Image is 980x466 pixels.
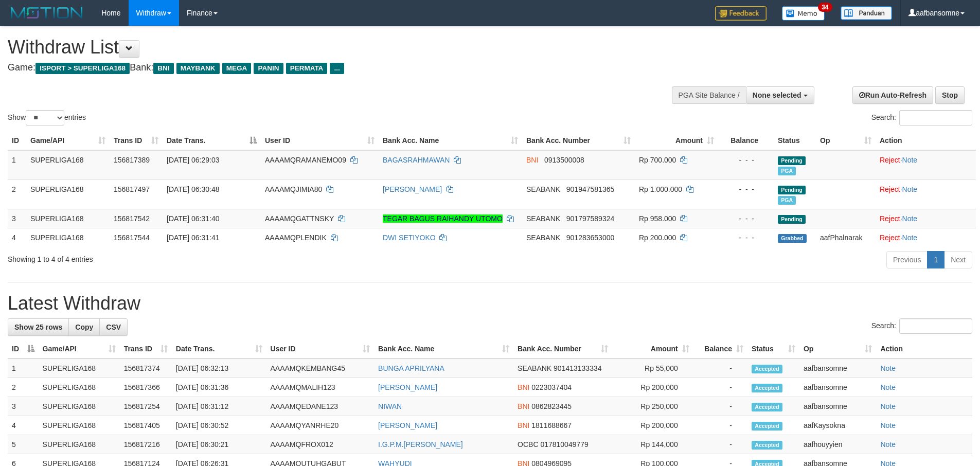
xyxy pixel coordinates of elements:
[693,397,747,416] td: -
[286,63,328,74] span: PERMATA
[172,416,266,435] td: [DATE] 06:30:52
[167,185,219,193] span: [DATE] 06:30:48
[172,435,266,454] td: [DATE] 06:30:21
[612,416,693,435] td: Rp 200,000
[172,359,266,378] td: [DATE] 06:32:13
[902,156,918,164] a: Note
[876,209,976,228] td: ·
[26,150,110,180] td: SUPERLIGA168
[927,251,945,268] a: 1
[672,86,746,104] div: PGA Site Balance /
[8,150,26,180] td: 1
[778,156,806,165] span: Pending
[566,185,614,193] span: Copy 901947581365 to clipboard
[265,214,334,223] span: AAAAMQGATTNSKY
[816,228,876,247] td: aafPhalnarak
[8,359,39,378] td: 1
[526,185,560,193] span: SEABANK
[639,234,676,242] span: Rp 200.000
[39,397,120,416] td: SUPERLIGA168
[935,86,965,104] a: Stop
[26,131,110,150] th: Game/API: activate to sort column ascending
[39,416,120,435] td: SUPERLIGA168
[778,196,796,205] span: Marked by aafromsomean
[531,383,572,391] span: Copy 0223037404 to clipboard
[722,213,770,224] div: - - -
[902,185,918,193] a: Note
[8,339,39,359] th: ID: activate to sort column descending
[120,416,172,435] td: 156817405
[163,131,261,150] th: Date Trans.: activate to sort column descending
[378,383,437,391] a: [PERSON_NAME]
[26,228,110,247] td: SUPERLIGA168
[167,156,219,164] span: [DATE] 06:29:03
[880,214,900,223] a: Reject
[518,421,529,429] span: BNI
[383,156,450,164] a: BAGASRAHMAWAN
[752,384,782,392] span: Accepted
[612,435,693,454] td: Rp 144,000
[871,110,972,126] label: Search:
[35,63,130,74] span: ISPORT > SUPERLIGA168
[39,359,120,378] td: SUPERLIGA168
[39,378,120,397] td: SUPERLIGA168
[722,155,770,165] div: - - -
[8,180,26,209] td: 2
[374,339,513,359] th: Bank Acc. Name: activate to sort column ascending
[265,234,327,242] span: AAAAMQPLENDIK
[266,397,375,416] td: AAAAMQEDANE123
[566,214,614,223] span: Copy 901797589324 to clipboard
[114,185,150,193] span: 156817497
[818,3,832,12] span: 34
[167,214,219,223] span: [DATE] 06:31:40
[902,214,918,223] a: Note
[778,167,796,175] span: Marked by aafphoenmanit
[75,323,93,331] span: Copy
[693,359,747,378] td: -
[554,364,601,372] span: Copy 901413133334 to clipboard
[899,110,972,126] input: Search:
[639,214,676,223] span: Rp 958.000
[172,339,266,359] th: Date Trans.: activate to sort column ascending
[693,435,747,454] td: -
[513,339,612,359] th: Bank Acc. Number: activate to sort column ascending
[383,214,503,223] a: TEGAR BAGUS RAIHANDY UTOMO
[120,359,172,378] td: 156817374
[799,435,876,454] td: aafhouyyien
[612,397,693,416] td: Rp 250,000
[880,383,896,391] a: Note
[110,131,163,150] th: Trans ID: activate to sort column ascending
[378,364,444,372] a: BUNGA APRILYANA
[693,339,747,359] th: Balance: activate to sort column ascending
[114,214,150,223] span: 156817542
[518,383,529,391] span: BNI
[944,251,972,268] a: Next
[120,435,172,454] td: 156817216
[639,185,682,193] span: Rp 1.000.000
[782,6,825,21] img: Button%20Memo.svg
[566,234,614,242] span: Copy 901283653000 to clipboard
[612,378,693,397] td: Rp 200,000
[902,234,918,242] a: Note
[816,131,876,150] th: Op: activate to sort column ascending
[68,318,100,336] a: Copy
[99,318,128,336] a: CSV
[114,156,150,164] span: 156817389
[383,185,442,193] a: [PERSON_NAME]
[876,131,976,150] th: Action
[531,402,572,410] span: Copy 0862823445 to clipboard
[8,37,643,58] h1: Withdraw List
[886,251,928,268] a: Previous
[880,421,896,429] a: Note
[799,378,876,397] td: aafbansomne
[172,397,266,416] td: [DATE] 06:31:12
[722,184,770,194] div: - - -
[639,156,676,164] span: Rp 700.000
[14,323,62,331] span: Show 25 rows
[799,416,876,435] td: aafKaysokna
[518,440,538,449] span: OCBC
[540,440,588,449] span: Copy 017810049779 to clipboard
[8,5,86,21] img: MOTION_logo.png
[8,397,39,416] td: 3
[774,131,816,150] th: Status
